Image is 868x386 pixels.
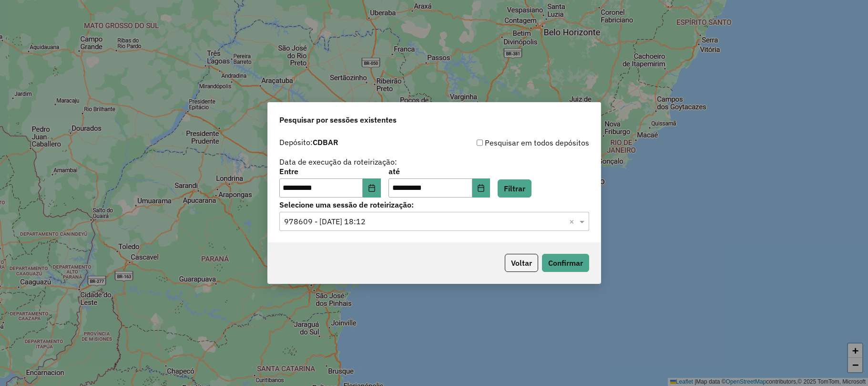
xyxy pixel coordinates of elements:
[279,136,338,148] label: Depósito:
[542,254,589,272] button: Confirmar
[434,137,589,148] div: Pesquisar em todos depósitos
[279,166,381,177] label: Entre
[472,178,490,198] button: Choose Date
[388,166,490,177] label: até
[363,178,381,198] button: Choose Date
[505,254,538,272] button: Voltar
[313,137,338,147] strong: CDBAR
[279,156,397,167] label: Data de execução da roteirização:
[279,199,589,210] label: Selecione uma sessão de roteirização:
[498,179,531,198] button: Filtrar
[279,114,397,125] span: Pesquisar por sessões existentes
[569,216,577,227] span: Clear all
